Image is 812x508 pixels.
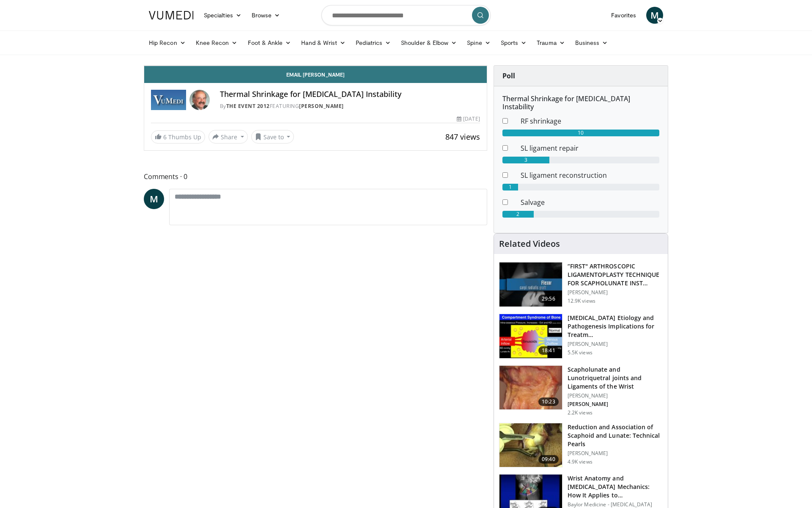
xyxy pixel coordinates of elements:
[514,197,666,207] dd: Salvage
[568,458,593,465] p: 4.9K views
[220,102,480,110] div: By FEATURING
[646,7,663,24] a: M
[296,34,351,51] a: Hand & Wrist
[538,398,559,406] span: 10:23
[208,130,248,144] button: Share
[568,349,593,356] p: 5.5K views
[568,450,663,457] p: [PERSON_NAME]
[144,189,164,209] a: M
[502,157,549,163] div: 3
[351,34,396,51] a: Pediatrics
[568,423,663,448] h3: Reduction and Association of Scaphoid and Lunate: Technical Pearls
[502,211,534,218] div: 2
[151,130,205,144] a: 6 Thumbs Up
[220,90,480,99] h4: Thermal Shrinkage for [MEDICAL_DATA] Instability
[568,501,663,508] p: Baylor Medicine - [MEDICAL_DATA]
[499,366,562,410] img: cb3a014f-04b1-48f8-9798-01390187ffc6.150x105_q85_crop-smart_upscale.jpg
[532,34,570,51] a: Trauma
[568,392,663,399] p: [PERSON_NAME]
[502,95,659,111] h6: Thermal Shrinkage for [MEDICAL_DATA] Instability
[247,7,285,24] a: Browse
[144,66,487,83] a: Email [PERSON_NAME]
[199,7,247,24] a: Specialties
[226,102,270,110] a: The Event 2012
[251,130,294,144] button: Save to
[462,34,495,51] a: Spine
[149,11,194,19] img: VuMedi Logo
[568,474,663,500] h3: Wrist Anatomy and [MEDICAL_DATA] Mechanics: How It Applies to [MEDICAL_DATA] Instabi…
[299,102,344,110] a: [PERSON_NAME]
[606,7,641,24] a: Favorites
[568,289,663,296] p: [PERSON_NAME]
[243,34,296,51] a: Foot & Ankle
[568,401,663,408] p: [PERSON_NAME]
[568,365,663,391] h3: Scapholunate and Lunotriquetral joints and Ligaments of the Wrist
[151,90,186,110] img: The Event 2012
[191,34,243,51] a: Knee Recon
[499,239,560,249] h4: Related Videos
[144,66,487,66] video-js: Video Player
[502,71,515,80] strong: Poll
[568,262,663,287] h3: “FIRST" ARTHROSCOPIC LIGAMENTOPLASTY TECHNIQUE FOR SCAPHOLUNATE INST…
[499,365,663,416] a: 10:23 Scapholunate and Lunotriquetral joints and Ligaments of the Wrist [PERSON_NAME] [PERSON_NAM...
[321,5,491,25] input: Search topics, interventions
[568,341,663,348] p: [PERSON_NAME]
[570,34,613,51] a: Business
[499,262,663,307] a: 29:56 “FIRST" ARTHROSCOPIC LIGAMENTOPLASTY TECHNIQUE FOR SCAPHOLUNATE INST… [PERSON_NAME] 12.9K v...
[538,295,559,303] span: 29:56
[538,346,559,355] span: 18:41
[514,116,666,126] dd: RF shrinkage
[499,423,663,468] a: 09:40 Reduction and Association of Scaphoid and Lunate: Technical Pearls [PERSON_NAME] 4.9K views
[499,423,562,467] img: ad1b33ec-5416-41c8-a914-9d79b050d3da.150x105_q85_crop-smart_upscale.jpg
[396,34,462,51] a: Shoulder & Elbow
[568,298,595,304] p: 12.9K views
[144,34,191,51] a: Hip Recon
[502,184,518,190] div: 1
[568,409,593,416] p: 2.2K views
[514,143,666,153] dd: SL ligament repair
[499,314,663,359] a: 18:41 [MEDICAL_DATA] Etiology and Pathogenesis Implications for Treatm… [PERSON_NAME] 5.5K views
[499,314,562,358] img: fe3848be-3dce-4d9c-9568-bedd4ae881e4.150x105_q85_crop-smart_upscale.jpg
[189,90,210,110] img: Avatar
[163,133,167,141] span: 6
[502,130,659,136] div: 10
[496,34,532,51] a: Sports
[514,170,666,180] dd: SL ligament reconstruction
[499,262,562,306] img: 675gDJEg-ZBXulSX5hMDoxOjB1O5lLKx_1.150x105_q85_crop-smart_upscale.jpg
[568,314,663,339] h3: [MEDICAL_DATA] Etiology and Pathogenesis Implications for Treatm…
[538,455,559,464] span: 09:40
[445,132,480,142] span: 847 views
[457,115,480,123] div: [DATE]
[144,171,487,182] span: Comments 0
